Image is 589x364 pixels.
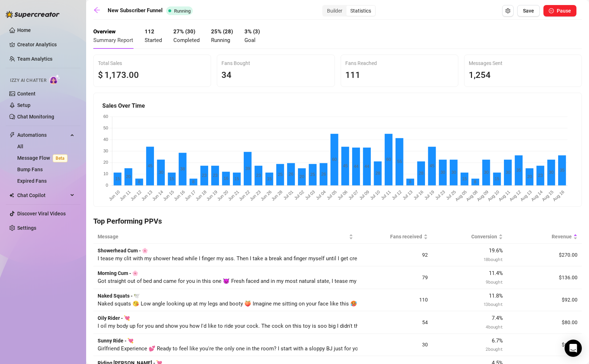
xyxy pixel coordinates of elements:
span: Chat Copilot [17,190,68,201]
img: Chat Copilot [9,193,14,198]
strong: Morning Cum - 🌸 [98,270,138,276]
span: Message [98,233,347,241]
span: $ [98,69,103,82]
a: Setup [17,102,31,108]
a: Settings [17,225,36,231]
td: 110 [357,289,432,312]
button: Open Exit Rules [502,5,514,17]
th: Message [93,230,357,244]
span: Izzy AI Chatter [10,77,46,84]
td: $92.00 [507,289,582,312]
button: Save Flow [517,5,540,17]
td: $60.00 [507,334,582,356]
span: 11.4 % [489,270,503,276]
a: Content [17,91,36,97]
span: Save [523,8,534,14]
div: Open Intercom Messenger [565,340,582,357]
span: 1,173 [104,70,126,80]
span: Naked squats 😘 Low angle looking up at my legs and booty 🍑 Imagine me sitting on your face like t... [98,300,357,307]
img: AI Chatter [49,74,60,85]
strong: Overview [93,28,116,35]
span: 7.4 % [492,315,503,321]
th: Revenue [507,230,582,244]
span: 111 [345,70,360,80]
span: 9 bought [486,279,502,285]
td: $136.00 [507,266,582,289]
td: 79 [357,266,432,289]
a: Team Analytics [17,56,52,62]
span: pause-circle [549,8,554,13]
div: Builder [323,6,346,16]
div: Statistics [346,6,375,16]
span: thunderbolt [9,132,15,138]
span: Summary Report [93,37,133,43]
strong: New Subscriber Funnel [108,7,163,14]
a: Bump Fans [17,167,43,172]
td: 54 [357,311,432,334]
strong: 3% (3) [244,28,260,35]
a: All [17,144,23,149]
span: Running [211,37,230,43]
td: $80.00 [507,311,582,334]
span: Pause [557,8,571,14]
span: Completed [173,37,200,43]
strong: 112 [145,28,154,35]
strong: 25 % ( 28 ) [211,28,233,35]
span: Fans received [362,233,422,241]
th: Conversion [432,230,507,244]
span: Beta [53,154,67,162]
span: 13 bought [483,301,503,307]
a: Home [17,27,31,33]
a: Expired Fans [17,178,47,184]
span: Started [145,37,162,43]
td: 92 [357,244,432,266]
span: 1,254 [469,70,491,80]
th: Fans received [357,230,432,244]
div: Fans Reached [345,59,454,67]
span: 6.7 % [492,337,503,344]
span: arrow-left [93,6,100,14]
strong: Oily Rider - 💘 [98,315,130,321]
strong: Naked Squats - 🕊️ [98,293,140,299]
span: setting [505,8,510,13]
div: Fans Bought [221,59,330,67]
span: Automations [17,129,68,141]
strong: Showerhead Cum - 🌸 [98,248,148,253]
td: 30 [357,334,432,356]
img: logo-BBDzfeDw.svg [6,11,60,18]
div: Total Sales [98,59,206,67]
span: 19.6 % [489,247,503,254]
h4: Top Performing PPVs [93,216,582,226]
span: 18 bought [483,256,503,262]
td: $270.00 [507,244,582,266]
a: Creator Analytics [17,39,75,50]
span: Revenue [511,233,572,241]
a: Chat Monitoring [17,114,54,120]
span: 34 [221,70,232,80]
span: .00 [126,70,139,80]
span: Running [174,8,191,14]
a: Message FlowBeta [17,155,70,161]
div: Messages Sent [469,59,577,67]
strong: Sunny Ride - 💘 [98,338,134,344]
a: Discover Viral Videos [17,211,66,216]
strong: 27 % ( 30 ) [173,28,195,35]
button: Pause [543,5,576,17]
span: Goal [244,37,256,43]
span: Conversion [436,233,497,241]
span: 4 bought [486,324,502,330]
div: segmented control [322,5,376,17]
span: 11.8 % [489,293,503,299]
a: arrow-left [93,6,104,15]
h5: Sales Over Time [102,102,573,110]
span: 2 bought [486,346,502,352]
